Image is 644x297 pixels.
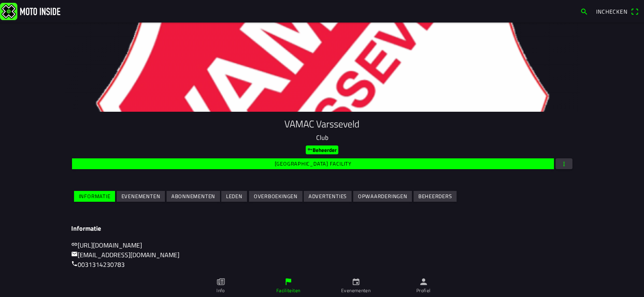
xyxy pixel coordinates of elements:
ion-button: Abonnementen [167,191,220,202]
ion-badge: Beheerder [306,145,338,154]
h1: VAMAC Varsseveld [71,118,573,130]
ion-icon: person [419,277,428,286]
a: link[URL][DOMAIN_NAME] [71,240,142,250]
ion-button: Overboekingen [249,191,302,202]
ion-icon: mail [71,251,78,257]
p: Club [71,133,573,142]
h3: Informatie [71,225,573,232]
ion-icon: call [71,260,78,267]
ion-button: Opwaarderingen [353,191,412,202]
a: Incheckenqr scanner [592,4,642,18]
ion-label: Evenementen [341,287,370,294]
ion-button: Advertenties [304,191,352,202]
span: Inchecken [596,7,628,16]
ion-button: [GEOGRAPHIC_DATA] facility [72,158,554,169]
ion-button: Beheerders [414,191,457,202]
ion-button: Evenementen [117,191,165,202]
ion-button: Informatie [74,191,115,202]
a: call0031314230783 [71,260,125,269]
ion-label: Info [216,287,224,294]
ion-icon: flag [284,277,293,286]
a: mail[EMAIL_ADDRESS][DOMAIN_NAME] [71,250,179,260]
ion-icon: calendar [352,277,360,286]
a: search [576,4,592,18]
ion-icon: link [71,241,78,248]
ion-icon: key [307,147,313,152]
ion-button: Leden [221,191,247,202]
ion-icon: paper [216,277,225,286]
ion-label: Faciliteiten [276,287,300,294]
ion-label: Profiel [416,287,431,294]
